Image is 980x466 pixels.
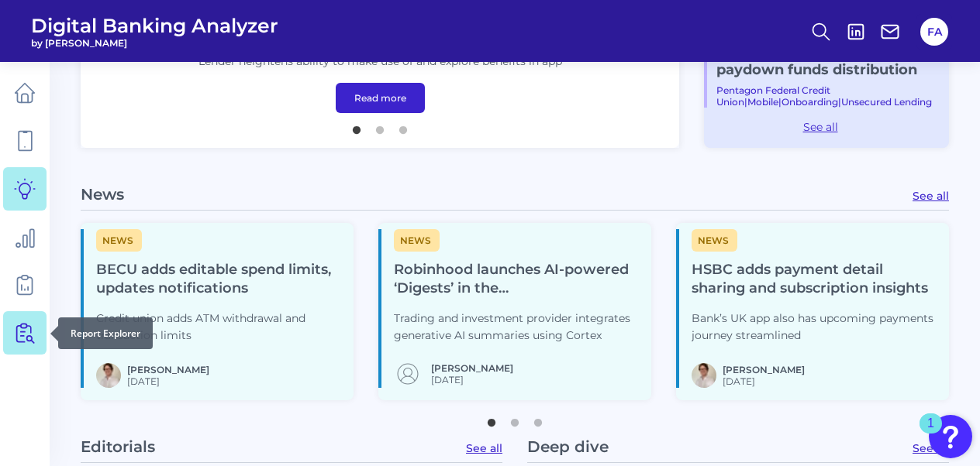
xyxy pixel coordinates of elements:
a: Read more [336,83,425,113]
span: News [394,229,440,252]
a: [PERSON_NAME] [723,364,805,375]
p: Credit union adds ATM withdrawal and transaction limits [96,310,341,344]
a: Onboarding [782,96,838,108]
span: [DATE] [127,375,209,387]
button: 3 [530,411,546,427]
img: MIchael McCaw [692,363,716,388]
a: See all [704,120,937,134]
p: Deep dive [527,437,609,456]
a: [PERSON_NAME] [431,362,513,374]
a: See all [913,441,949,455]
button: FA [920,18,948,46]
button: 2 [372,118,388,134]
span: News [692,229,737,252]
button: 2 [507,411,523,427]
div: 1 [927,423,934,444]
span: News [96,229,142,252]
p: Lender heightens ability to make use of and explore benefits in app [198,53,562,70]
button: 1 [484,411,499,427]
a: See all [913,189,949,203]
a: News [96,232,142,247]
button: 3 [395,118,411,134]
span: [DATE] [723,375,805,387]
span: by [PERSON_NAME] [31,37,278,49]
p: Trading and investment provider integrates generative AI summaries using Cortex [394,310,639,344]
a: News [692,232,737,247]
button: 1 [349,118,364,134]
a: News [394,232,440,247]
span: | [778,96,782,108]
p: News [81,185,124,204]
a: Unsecured Lending [841,96,932,108]
img: MIchael McCaw [96,363,121,388]
p: Editorials [81,437,155,456]
span: | [744,96,747,108]
h4: BECU adds editable spend limits, updates notifications [96,261,341,298]
span: Digital Banking Analyzer [31,14,278,37]
h4: HSBC adds payment detail sharing and subscription insights [692,261,937,298]
a: Pentagon Federal Credit Union [716,84,830,108]
p: Bank’s UK app also has upcoming payments journey streamlined [692,310,937,344]
a: See all [466,441,502,455]
span: [DATE] [431,374,513,385]
div: Report Explorer [58,317,153,349]
span: | [838,96,841,108]
a: [PERSON_NAME] [127,364,209,375]
button: Open Resource Center, 1 new notification [929,415,972,458]
h4: Robinhood launches AI-powered ‘Digests’ in the [GEOGRAPHIC_DATA] [394,261,639,298]
a: Mobile [747,96,778,108]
